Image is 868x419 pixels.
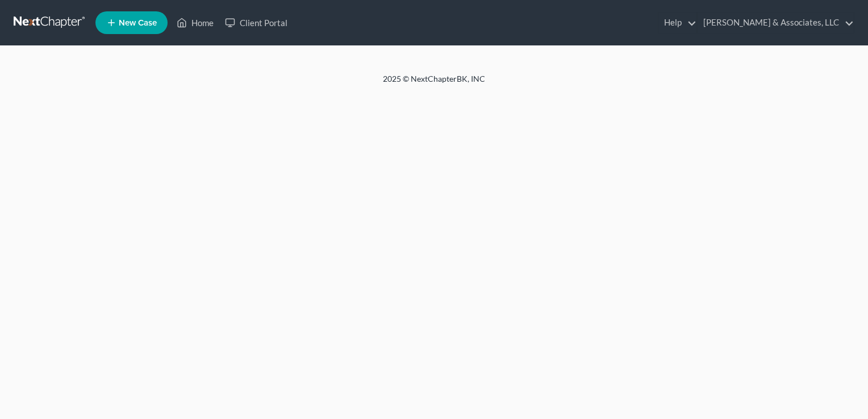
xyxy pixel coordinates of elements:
a: Home [171,12,219,33]
a: [PERSON_NAME] & Associates, LLC [698,12,854,33]
a: Client Portal [219,12,293,33]
a: Help [658,12,696,33]
div: 2025 © NextChapterBK, INC [110,73,758,94]
new-legal-case-button: New Case [95,11,168,34]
